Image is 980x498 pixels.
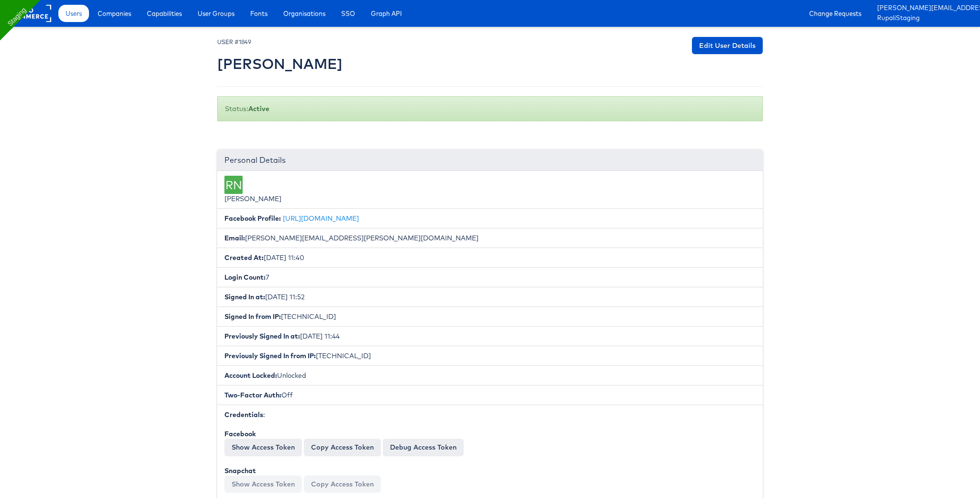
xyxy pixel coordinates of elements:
[217,385,763,405] li: Off
[304,439,381,456] button: Copy Access Token
[283,9,325,18] span: Organisations
[224,234,245,242] b: Email:
[692,37,763,54] a: Edit User Details
[341,9,355,18] span: SSO
[334,5,362,22] a: SSO
[217,326,763,346] li: [DATE] 11:44
[90,5,138,22] a: Companies
[224,214,281,223] b: Facebook Profile:
[248,104,269,113] b: Active
[217,96,763,121] div: Status:
[190,5,242,22] a: User Groups
[250,9,267,18] span: Fonts
[224,253,264,262] b: Created At:
[66,9,82,18] span: Users
[217,267,763,287] li: 7
[224,351,316,360] b: Previously Signed In from IP:
[224,475,302,493] button: Show Access Token
[224,332,300,340] b: Previously Signed In at:
[217,56,343,72] h2: [PERSON_NAME]
[383,439,464,456] a: Debug Access Token
[276,5,333,22] a: Organisations
[224,430,256,438] b: Facebook
[198,9,234,18] span: User Groups
[98,9,131,18] span: Companies
[224,466,256,475] b: Snapchat
[140,5,189,22] a: Capabilities
[224,439,302,456] button: Show Access Token
[224,312,281,321] b: Signed In from IP:
[877,3,973,13] a: [PERSON_NAME][EMAIL_ADDRESS][PERSON_NAME][DOMAIN_NAME]
[217,365,763,385] li: Unlocked
[217,228,763,248] li: [PERSON_NAME][EMAIL_ADDRESS][PERSON_NAME][DOMAIN_NAME]
[224,176,243,194] div: RN
[371,9,402,18] span: Graph API
[243,5,275,22] a: Fonts
[364,5,409,22] a: Graph API
[217,287,763,307] li: [DATE] 11:52
[147,9,182,18] span: Capabilities
[283,214,359,223] a: [URL][DOMAIN_NAME]
[217,171,763,209] li: [PERSON_NAME]
[224,391,281,399] b: Two-Factor Auth:
[224,273,266,282] b: Login Count:
[304,475,381,493] button: Copy Access Token
[217,346,763,366] li: [TECHNICAL_ID]
[802,5,869,22] a: Change Requests
[877,13,973,23] a: RupaliStaging
[224,410,263,419] b: Credentials
[217,306,763,327] li: [TECHNICAL_ID]
[217,150,763,171] div: Personal Details
[217,248,763,268] li: [DATE] 11:40
[217,38,251,45] small: USER #1849
[224,371,277,380] b: Account Locked:
[58,5,89,22] a: Users
[224,293,265,301] b: Signed In at:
